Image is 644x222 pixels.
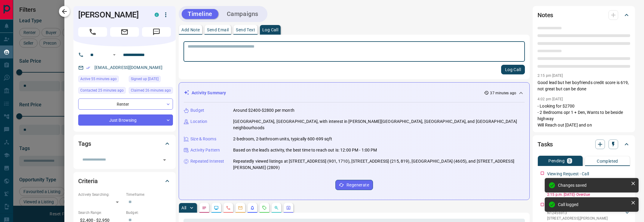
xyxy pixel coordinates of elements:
p: Activity Pattern [190,147,220,153]
button: Campaigns [221,9,264,19]
span: Active 55 minutes ago [80,76,117,82]
div: Activity Summary37 minutes ago [184,87,525,98]
svg: Email Verified [86,66,90,70]
svg: Calls [226,205,231,210]
svg: Opportunities [274,205,279,210]
svg: Emails [238,205,243,210]
p: Budget: [126,210,171,215]
span: Signed up [DATE] [131,76,159,82]
p: Repeatedly viewed listings at [STREET_ADDRESS] (901, 1710), [STREET_ADDRESS] (215, 819), [GEOGRAP... [233,158,525,171]
p: - Looking for $2700 - 2 Bedrooms opr 1 + Den, Wants to be beside highway Will Reach out [DATE] an... [538,103,630,128]
p: Good lead but her boyfriends credit score is 619, not great but can be done [538,80,630,92]
p: Completed [597,159,618,163]
h2: Criteria [78,176,98,186]
svg: Notes [202,205,207,210]
div: Tags [78,136,171,151]
h2: Tags [78,139,91,149]
span: Contacted 25 minutes ago [80,87,124,93]
button: Timeline [182,9,218,19]
p: Size & Rooms [190,136,216,142]
p: All [181,206,186,210]
p: Search Range: [78,210,123,215]
p: Send Text [236,28,255,32]
div: condos.ca [155,13,159,17]
svg: Lead Browsing Activity [214,205,219,210]
p: Add Note [181,28,200,32]
p: [GEOGRAPHIC_DATA], [GEOGRAPHIC_DATA], with interest in [PERSON_NAME][GEOGRAPHIC_DATA], [GEOGRAPHI... [233,118,525,131]
p: 3 [568,159,571,163]
p: Viewing Request - Call [547,171,589,177]
div: Just Browsing [78,114,173,126]
p: 2-bedroom, 2-bathroom units, typically 600-699 sqft [233,136,332,142]
span: Email [110,27,139,37]
p: Pending [548,159,565,163]
h1: [PERSON_NAME] [78,10,146,20]
div: Criteria [78,174,171,188]
p: Around $2400-$2800 per month [233,107,294,114]
button: Open [111,51,118,58]
p: Location [190,118,207,125]
h2: Tasks [538,139,553,149]
div: Wed Oct 15 2025 [78,76,126,84]
p: Actively Searching: [78,192,123,197]
div: Wed Oct 15 2025 [129,87,173,95]
svg: Requests [262,205,267,210]
button: Log Call [501,65,525,74]
span: Message [142,27,171,37]
p: 37 minutes ago [490,90,516,96]
p: Budget [190,107,204,114]
p: 2:15 pm [DATE] [538,73,563,78]
h2: Notes [538,10,553,20]
span: Claimed 26 minutes ago [131,87,171,93]
div: Call logged [558,202,628,207]
span: Call [78,27,107,37]
p: Repeated Interest [190,158,224,164]
button: Open [160,156,169,164]
button: Regenerate [335,180,373,190]
div: Tasks [538,137,630,152]
p: Send Email [207,28,229,32]
div: Wed Oct 15 2025 [78,87,126,95]
div: Mon Oct 13 2025 [129,76,173,84]
div: Changes saved [558,183,628,188]
p: Log Call [262,28,278,32]
svg: Listing Alerts [250,205,255,210]
p: [STREET_ADDRESS] , [PERSON_NAME] [547,216,608,221]
a: [EMAIL_ADDRESS][DOMAIN_NAME] [94,65,162,70]
div: Renter [78,98,173,110]
p: Timeframe: [126,192,171,197]
svg: Agent Actions [286,205,291,210]
div: Notes [538,8,630,22]
p: 4:02 pm [DATE] [538,97,563,101]
p: Based on the lead's activity, the best time to reach out is: 12:00 PM - 1:00 PM [233,147,377,153]
p: Activity Summary [192,90,226,96]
